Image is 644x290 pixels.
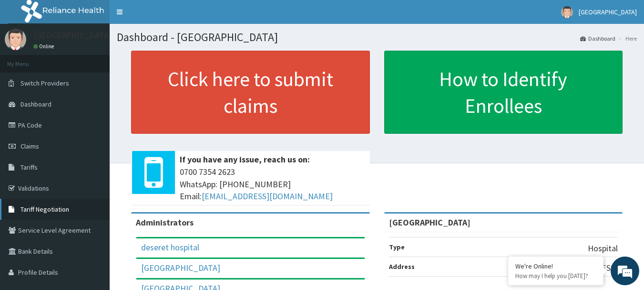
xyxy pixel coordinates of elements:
[389,217,470,228] strong: [GEOGRAPHIC_DATA]
[515,272,596,280] p: How may I help you today?
[180,166,365,203] span: 0700 7354 2623 WhatsApp: [PHONE_NUMBER] Email:
[616,34,637,43] li: Here
[33,43,56,50] a: Online
[141,262,220,273] a: [GEOGRAPHIC_DATA]
[136,217,194,228] b: Administrators
[579,8,637,16] span: [GEOGRAPHIC_DATA]
[180,154,310,165] b: If you have any issue, reach us on:
[20,205,69,214] span: Tariff Negotiation
[389,262,415,271] b: Address
[20,142,39,150] span: Claims
[131,51,370,134] a: Click here to submit claims
[141,242,199,253] a: deseret hospital
[515,262,596,270] div: We're Online!
[20,100,51,108] span: Dashboard
[20,79,69,87] span: Switch Providers
[389,243,405,251] b: Type
[580,34,615,43] a: Dashboard
[588,242,618,255] p: Hospital
[384,51,623,134] a: How to Identify Enrollees
[561,6,573,18] img: User Image
[33,31,112,40] p: [GEOGRAPHIC_DATA]
[20,163,38,172] span: Tariffs
[117,31,637,43] h1: Dashboard - [GEOGRAPHIC_DATA]
[202,191,333,202] a: [EMAIL_ADDRESS][DOMAIN_NAME]
[5,29,26,50] img: User Image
